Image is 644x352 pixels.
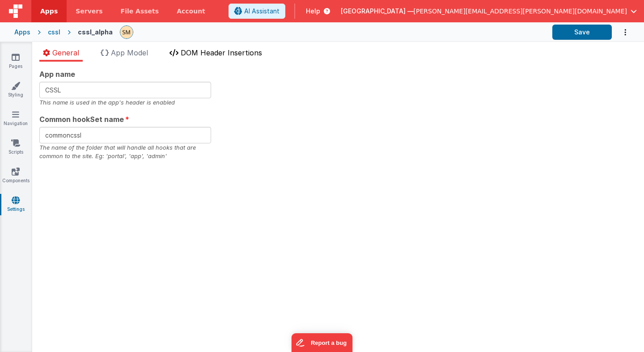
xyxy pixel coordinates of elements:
[39,69,75,80] span: App name
[229,4,285,19] button: AI Assistant
[111,48,148,57] span: App Model
[341,7,637,16] button: [GEOGRAPHIC_DATA] — [PERSON_NAME][EMAIL_ADDRESS][PERSON_NAME][DOMAIN_NAME]
[306,7,320,16] span: Help
[48,28,60,37] div: cssl
[120,26,133,38] img: e9616e60dfe10b317d64a5e98ec8e357
[39,114,124,125] span: Common hookSet name
[40,7,58,16] span: Apps
[121,7,159,16] span: File Assets
[414,7,627,16] span: [PERSON_NAME][EMAIL_ADDRESS][PERSON_NAME][DOMAIN_NAME]
[181,48,262,57] span: DOM Header Insertions
[39,98,211,107] div: This name is used in the app's header is enabled
[39,143,211,160] div: The name of the folder that will handle all hooks that are common to the site. Eg: 'portal', 'app...
[292,333,353,352] iframe: Marker.io feedback button
[14,28,30,37] div: Apps
[612,23,630,42] button: Options
[244,7,280,16] span: AI Assistant
[78,28,113,37] div: cssl_alpha
[76,7,102,16] span: Servers
[552,25,612,40] button: Save
[341,7,414,16] span: [GEOGRAPHIC_DATA] —
[52,48,79,57] span: General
